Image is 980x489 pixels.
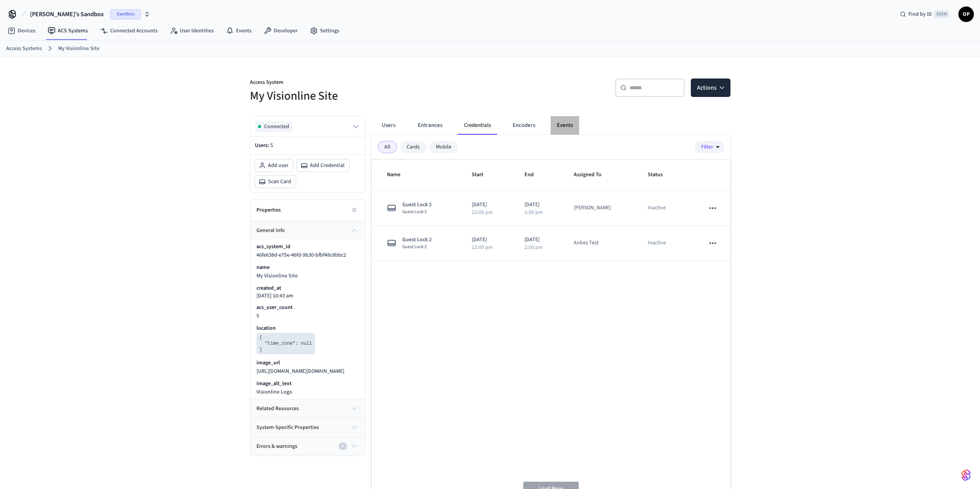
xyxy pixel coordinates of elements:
button: Add user [255,159,293,172]
span: 46fe638d-e75e-46fd-9b30-bfbf48c8bbc2 [256,251,346,259]
span: Visionline Logo [256,388,292,396]
span: Guest Lock 2 [402,201,432,209]
button: Entrances [412,116,449,135]
p: [DATE] 10:43 am [256,293,293,299]
p: acs_user_count [256,304,293,311]
span: system-specific properties [256,424,319,432]
a: Access Systems [6,45,42,53]
button: Connected [255,121,360,132]
span: Guest Lock 2 [402,209,432,215]
p: Inactive [648,239,666,247]
span: Guest Lock 2 [402,244,432,250]
h2: Properties [256,206,281,214]
p: [DATE] [524,201,556,209]
pre: { "time_zone": null } [256,333,315,354]
span: Ctrl K [934,10,949,18]
p: image_url [256,359,280,367]
a: ACS Systems [42,24,94,38]
span: Add user [268,162,288,169]
span: Sandbox [110,9,141,19]
p: 12:00 pm [472,245,493,250]
a: Settings [304,24,345,38]
p: Access System [250,78,486,88]
span: Add Credential [310,162,345,169]
a: Devices [2,24,42,38]
a: Developer [258,24,304,38]
p: 2:00 pm [524,245,543,250]
a: My Visionline Site [58,45,99,53]
span: OP [959,7,973,21]
p: acs_system_id [256,243,290,250]
span: Start [472,169,493,181]
button: Encoders [506,116,541,135]
span: [URL][DOMAIN_NAME][DOMAIN_NAME] [256,367,344,375]
span: Errors & warnings [256,442,297,451]
div: Find by IDCtrl K [894,7,955,21]
button: system-specific properties [250,418,365,437]
h5: My Visionline Site [250,88,486,104]
span: [PERSON_NAME]'s Sandbox [30,10,104,19]
a: Events [220,24,258,38]
button: OP [958,7,974,22]
button: general info [250,221,365,240]
div: All [378,141,397,153]
div: Anbes Test [574,239,599,247]
button: Credentials [458,116,497,135]
p: image_alt_text [256,380,291,387]
a: User Identities [164,24,220,38]
table: sticky table [372,160,730,261]
p: 2:00 pm [524,210,543,215]
button: Actions [691,78,730,97]
div: general info [250,240,365,399]
button: Scan Card [255,175,296,188]
div: Mobile [429,141,458,153]
button: Events [551,116,579,135]
div: 0 [338,442,347,450]
button: related resources [250,399,365,418]
span: related resources [256,405,299,413]
button: Add Credential [297,159,349,172]
span: Status [648,169,673,181]
div: [PERSON_NAME] [574,204,611,212]
div: Cards [400,141,426,153]
p: location [256,324,276,332]
span: Connected [264,123,289,130]
button: Filter [695,141,724,153]
span: Guest Lock 2 [402,236,432,244]
span: End [524,169,544,181]
p: [DATE] [472,236,506,244]
p: Users: [255,142,360,150]
span: 5 [270,142,273,149]
p: [DATE] [472,201,506,209]
p: name [256,264,270,271]
img: SeamLogoGradient.69752ec5.svg [962,469,971,481]
p: Inactive [648,204,666,212]
span: general info [256,227,285,235]
span: Scan Card [268,178,291,185]
span: My Visionline Site [256,272,298,280]
span: Find by ID [908,10,932,18]
p: 12:00 pm [472,210,493,215]
button: Errors & warnings0 [250,437,365,456]
button: Users [375,116,402,135]
a: Connected Accounts [94,24,164,38]
span: Assigned To [574,169,611,181]
span: Name [387,169,410,181]
span: 5 [256,312,259,320]
p: [DATE] [524,236,556,244]
p: created_at [256,284,281,292]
